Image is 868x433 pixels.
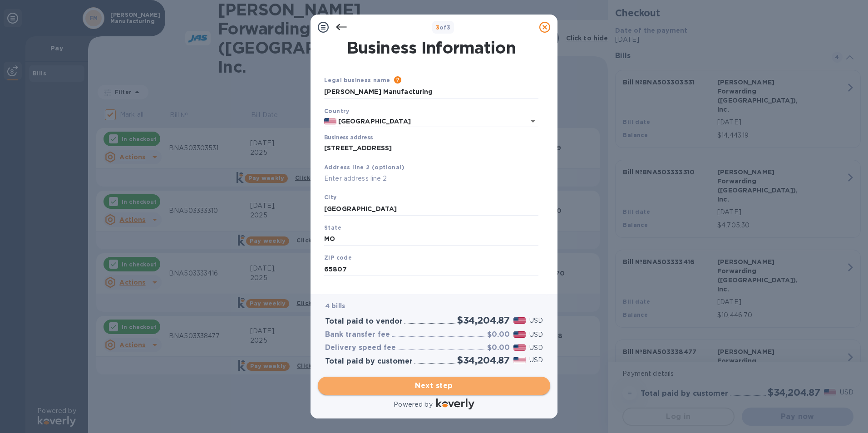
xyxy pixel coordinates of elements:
b: Country [324,108,350,114]
button: Open [527,115,539,128]
input: Enter legal business name [324,85,538,99]
img: Logo [436,399,474,409]
h1: Business Information [322,38,540,57]
b: Address line 2 (optional) [324,164,404,171]
p: Powered by [394,400,432,409]
input: Enter city [324,202,538,216]
b: State [324,224,341,231]
span: Next step [325,380,543,391]
button: Next step [318,377,550,395]
img: USD [513,357,526,363]
p: USD [529,355,543,365]
b: ZIP code [324,254,352,261]
p: USD [529,343,543,353]
img: USD [513,317,526,324]
img: USD [513,344,526,351]
b: 4 bills [325,302,345,310]
p: USD [529,330,543,340]
label: Business address [324,135,373,141]
h3: Delivery speed fee [325,344,396,352]
h2: $34,204.87 [457,354,510,366]
h3: Bank transfer fee [325,330,390,339]
b: of 3 [436,24,451,31]
h3: Total paid by customer [325,357,413,366]
input: Enter address line 2 [324,172,538,186]
h3: Total paid to vendor [325,317,403,326]
input: Enter ZIP code [324,262,538,276]
p: USD [529,316,543,325]
input: Select country [336,116,513,127]
img: US [324,118,336,124]
b: Legal business name [324,77,390,84]
img: USD [513,331,526,338]
input: Enter state [324,232,538,246]
h3: $0.00 [487,330,510,339]
span: 3 [436,24,439,31]
h2: $34,204.87 [457,315,510,326]
input: Enter address [324,142,538,155]
h3: $0.00 [487,344,510,352]
b: City [324,194,337,201]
